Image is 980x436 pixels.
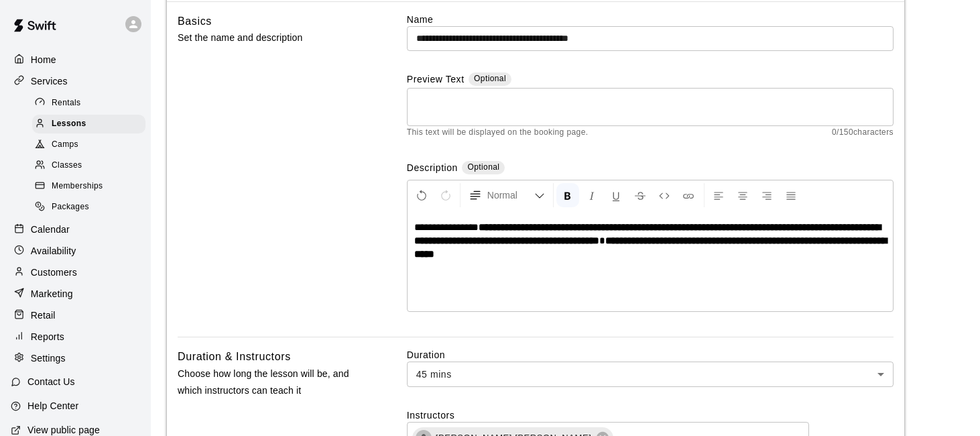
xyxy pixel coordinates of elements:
span: Lessons [52,117,86,131]
div: 45 mins [407,362,894,386]
a: Lessons [32,113,151,134]
span: This text will be displayed on the booking page. [407,126,589,140]
div: Lessons [32,115,145,133]
a: Marketing [11,284,140,304]
button: Insert Code [653,183,676,207]
button: Left Align [707,183,730,207]
a: Services [11,71,140,91]
div: Packages [32,198,145,217]
h6: Duration & Instructors [178,348,291,366]
a: Retail [11,305,140,325]
p: Reports [31,330,64,343]
p: Marketing [31,287,73,301]
span: Optional [474,74,506,83]
label: Name [407,13,894,26]
a: Memberships [32,176,151,197]
p: Help Center [27,399,78,413]
span: Optional [467,162,499,172]
label: Description [407,161,458,176]
div: Memberships [32,177,145,196]
a: Reports [11,327,140,347]
button: Format Underline [605,183,627,207]
p: Choose how long the lesson will be, and which instructors can teach it [178,366,364,399]
a: Availability [11,241,140,261]
a: Camps [32,135,151,156]
label: Instructors [407,408,894,422]
button: Insert Link [677,183,700,207]
p: Availability [31,244,76,258]
span: 0 / 150 characters [832,126,894,140]
button: Right Align [755,183,778,207]
p: Retail [31,309,56,322]
p: Home [31,53,56,66]
button: Justify Align [780,183,802,207]
button: Format Italics [580,183,603,207]
a: Calendar [11,219,140,239]
button: Format Strikethrough [629,183,652,207]
a: Settings [11,348,140,368]
span: Normal [487,188,534,202]
span: Camps [52,138,78,152]
button: Formatting Options [463,183,550,207]
p: Set the name and description [178,30,364,46]
button: Format Bold [556,183,579,207]
button: Redo [434,183,457,207]
button: Undo [410,183,433,207]
span: Classes [52,159,82,172]
a: Home [11,50,140,70]
div: Camps [32,135,145,154]
a: Rentals [32,93,151,113]
span: Packages [52,201,89,214]
div: Rentals [32,94,145,113]
button: Center Align [731,183,754,207]
p: Calendar [31,223,70,236]
label: Duration [407,348,894,362]
h6: Basics [178,13,212,30]
p: Customers [31,266,77,279]
span: Rentals [52,97,81,110]
a: Customers [11,262,140,282]
a: Packages [32,197,151,218]
p: Settings [31,351,66,365]
a: Classes [32,156,151,176]
p: Contact Us [27,375,75,388]
label: Preview Text [407,72,465,88]
p: Services [31,74,68,88]
div: Classes [32,156,145,175]
span: Memberships [52,180,103,193]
